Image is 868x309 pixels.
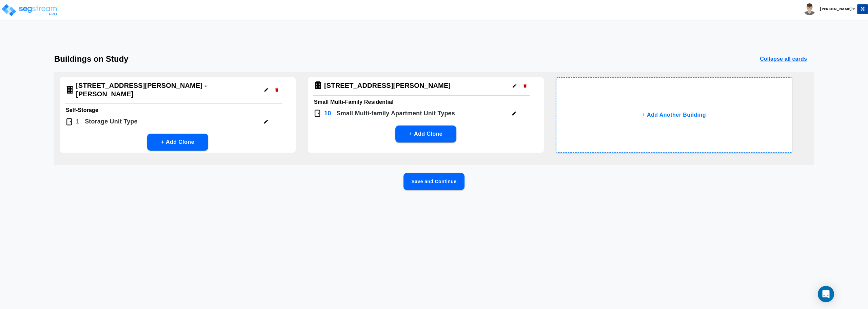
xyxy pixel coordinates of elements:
[54,54,129,64] h3: Buildings on Study
[820,6,852,12] b: [PERSON_NAME]
[314,97,538,107] h6: Small Multi-Family Residential
[818,286,834,302] div: Open Intercom Messenger
[85,117,138,126] p: Storage Unit Type
[147,134,208,151] button: + Add Clone
[65,118,73,126] img: Door Icon
[403,173,465,190] button: Save and Continue
[1,3,59,17] img: logo_pro_r.png
[66,105,290,115] h6: Self-Storage
[313,109,321,117] img: Door Icon
[76,81,260,98] h4: [STREET_ADDRESS][PERSON_NAME] - [PERSON_NAME]
[395,125,456,142] button: + Add Clone
[324,109,331,118] p: 10
[65,85,75,95] img: Building Icon
[76,117,79,126] p: 1
[313,81,323,90] img: Building Icon
[556,77,792,153] button: + Add Another Building
[336,109,455,118] p: Small Multi-family Apartment Unit Type s
[324,81,451,90] h4: [STREET_ADDRESS][PERSON_NAME]
[804,3,815,15] img: avatar.png
[760,55,807,63] p: Collapse all cards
